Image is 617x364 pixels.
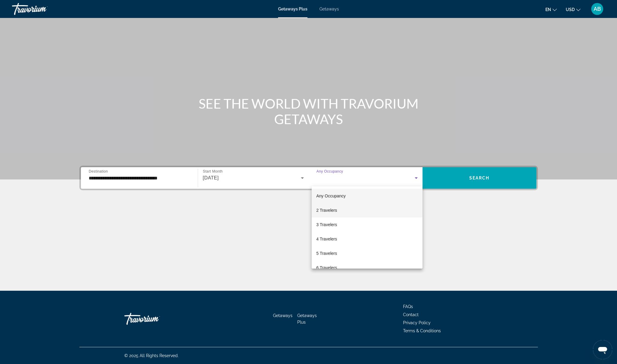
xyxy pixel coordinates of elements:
span: 3 Travelers [316,221,337,228]
span: 5 Travelers [316,250,337,257]
span: 4 Travelers [316,235,337,243]
span: 2 Travelers [316,207,337,214]
iframe: Button to launch messaging window [593,340,612,359]
span: Any Occupancy [316,194,346,198]
span: 6 Travelers [316,264,337,271]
